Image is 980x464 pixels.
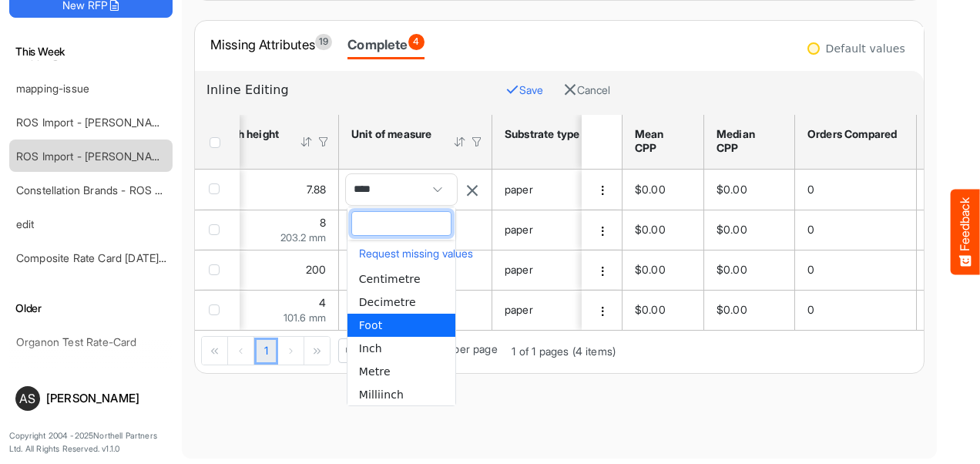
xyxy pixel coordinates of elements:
[704,170,795,210] td: $0.00 is template cell Column Header median-cpp
[623,250,704,290] td: $0.00 is template cell Column Header mean-cpp
[254,338,278,365] a: Page 1 of 1 Pages
[284,311,326,324] span: 101.6 mm
[795,250,917,290] td: 0 is template cell Column Header orders-compared
[826,43,905,54] div: Default values
[505,127,581,141] div: Substrate type
[717,263,747,276] span: $0.00
[795,170,917,210] td: 0 is template cell Column Header orders-compared
[195,170,240,210] td: checkbox
[347,34,424,55] div: Complete
[717,223,747,236] span: $0.00
[307,183,326,196] span: 7.88
[201,210,339,250] td: 8 is template cell Column Header httpsnorthellcomontologiesmapping-rulesmeasurementhasfinishsizeh...
[359,319,383,331] span: Foot
[492,210,640,250] td: paper is template cell Column Header httpsnorthellcomontologiesmapping-rulesmaterialhassubstratem...
[807,303,814,316] span: 0
[623,170,704,210] td: $0.00 is template cell Column Header mean-cpp
[594,304,611,319] button: dropdownbutton
[492,290,640,330] td: paper is template cell Column Header httpsnorthellcomontologiesmapping-rulesmaterialhassubstratem...
[505,223,533,236] span: paper
[635,223,666,236] span: $0.00
[807,183,814,196] span: 0
[16,48,89,61] a: mapping-issue
[795,290,917,330] td: 0 is template cell Column Header orders-compared
[704,250,795,290] td: $0.00 is template cell Column Header median-cpp
[347,207,456,406] div: dropdownlist
[16,116,240,129] a: ROS Import - [PERSON_NAME] - Final (short)
[317,135,331,149] div: Filter Icon
[16,150,240,163] a: ROS Import - [PERSON_NAME] - Final (short)
[351,127,433,141] div: Unit of measure
[717,183,747,196] span: $0.00
[408,34,425,50] span: 4
[635,183,666,196] span: $0.00
[635,263,666,276] span: $0.00
[807,127,899,141] div: Orders Compared
[623,290,704,330] td: $0.00 is template cell Column Header mean-cpp
[306,263,326,276] span: 200
[210,34,332,55] div: Missing Attributes
[359,296,416,308] span: Decimetre
[359,388,404,401] span: Milliinch
[201,250,339,290] td: 200 is template cell Column Header httpsnorthellcomontologiesmapping-rulesmeasurementhasfinishsiz...
[795,210,917,250] td: 0 is template cell Column Header orders-compared
[320,216,326,229] span: 8
[582,170,625,210] td: 02e69e4d-4d83-4265-b4ef-21ec6b7e2802 is template cell Column Header
[359,365,391,378] span: Metre
[195,210,240,250] td: checkbox
[19,392,35,405] span: AS
[594,264,611,279] button: dropdownbutton
[228,337,254,365] div: Go to previous page
[304,337,330,365] div: Go to last page
[201,170,339,210] td: 7.875 is template cell Column Header httpsnorthellcomontologiesmapping-rulesmeasurementhasfinishs...
[16,183,185,197] a: Constellation Brands - ROS prices
[339,250,492,290] td: Millimetre is template cell Column Header httpsnorthellcomontologiesmapping-rulesmeasurementhasun...
[492,170,640,210] td: paper is template cell Column Header httpsnorthellcomontologiesmapping-rulesmaterialhassubstratem...
[195,250,240,290] td: checkbox
[339,290,492,330] td: Inch is template cell Column Header httpsnorthellcomontologiesmapping-rulesmeasurementhasunitofme...
[16,82,89,95] a: mapping-issue
[704,290,795,330] td: $0.00 is template cell Column Header median-cpp
[572,345,616,358] span: (4 items)
[201,290,339,330] td: 4 is template cell Column Header httpsnorthellcomontologiesmapping-rulesmeasurementhasfinishsizeh...
[635,303,666,316] span: $0.00
[717,303,747,316] span: $0.00
[623,210,704,250] td: $0.00 is template cell Column Header mean-cpp
[807,223,814,236] span: 0
[505,263,533,276] span: paper
[505,80,543,100] button: Save
[315,34,332,50] span: 19
[717,127,777,155] div: Median CPP
[359,273,421,285] span: Centimetre
[582,290,625,330] td: 8e35523f-17e9-4274-a8b9-dbc9c9649b98 is template cell Column Header
[807,263,814,276] span: 0
[9,300,173,317] h6: Older
[563,80,610,100] button: Cancel
[582,210,625,250] td: 1c24213b-8aaf-482f-9781-aced5a5eb95e is template cell Column Header
[278,337,304,365] div: Go to next page
[195,290,240,330] td: checkbox
[582,250,625,290] td: 18e17628-feea-49ab-a1fa-d4213343b30f is template cell Column Header
[594,224,611,239] button: dropdownbutton
[352,212,451,235] input: dropdownlistfilter
[359,342,382,355] span: Inch
[202,337,228,365] div: Go to first page
[280,231,326,244] span: 203.2 mm
[505,183,533,196] span: paper
[195,331,622,373] div: Pager Container
[195,115,240,169] th: Header checkbox
[470,135,484,149] div: Filter Icon
[9,429,173,456] p: Copyright 2004 - 2025 Northell Partners Ltd. All Rights Reserved. v 1.1.0
[16,335,137,348] a: Organon Test Rate-Card
[355,244,448,264] button: Request missing values
[635,127,686,155] div: Mean CPP
[594,183,611,198] button: dropdownbutton
[338,338,408,363] span: Pagerdropdown
[206,80,494,100] h6: Inline Editing
[704,210,795,250] td: $0.00 is template cell Column Header median-cpp
[951,190,980,275] button: Feedback
[46,392,166,404] div: [PERSON_NAME]
[492,250,640,290] td: paper is template cell Column Header httpsnorthellcomontologiesmapping-rulesmaterialhassubstratem...
[423,342,497,355] span: Items per page
[16,217,35,230] a: edit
